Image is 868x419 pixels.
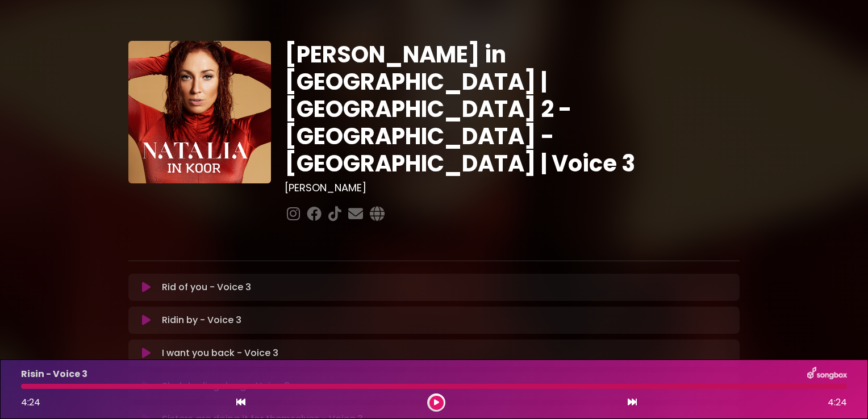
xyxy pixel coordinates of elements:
[807,367,847,382] img: songbox-logo-white.png
[162,280,251,294] p: Rid of you - Voice 3
[285,182,740,194] h3: [PERSON_NAME]
[162,346,278,360] p: I want you back - Voice 3
[828,396,847,409] span: 4:24
[21,367,87,381] p: Risin - Voice 3
[162,313,241,327] p: Ridin by - Voice 3
[21,396,40,409] span: 4:24
[128,41,271,183] img: YTVS25JmS9CLUqXqkEhs
[285,41,740,177] h1: [PERSON_NAME] in [GEOGRAPHIC_DATA] | [GEOGRAPHIC_DATA] 2 - [GEOGRAPHIC_DATA] - [GEOGRAPHIC_DATA] ...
